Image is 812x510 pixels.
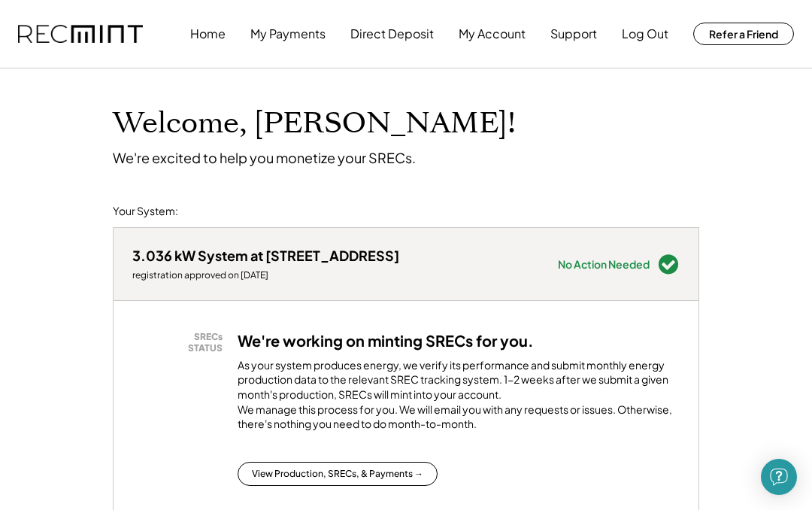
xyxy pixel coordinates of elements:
[238,331,534,351] h3: We're working on minting SRECs for you.
[140,331,223,354] div: SRECs STATUS
[113,204,178,219] div: Your System:
[18,25,143,44] img: recmint-logotype%403x.png
[113,106,516,141] h1: Welcome, [PERSON_NAME]!
[693,23,794,45] button: Refer a Friend
[459,19,526,49] button: My Account
[238,462,438,486] button: View Production, SRECs, & Payments →
[132,247,399,264] div: 3.036 kW System at [STREET_ADDRESS]
[761,459,797,495] div: Open Intercom Messenger
[132,269,399,281] div: registration approved on [DATE]
[238,358,680,439] div: As your system produces energy, we verify its performance and submit monthly energy production da...
[250,19,326,49] button: My Payments
[190,19,226,49] button: Home
[550,19,597,49] button: Support
[350,19,434,49] button: Direct Deposit
[622,19,668,49] button: Log Out
[113,149,416,166] div: We're excited to help you monetize your SRECs.
[558,259,650,269] div: No Action Needed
